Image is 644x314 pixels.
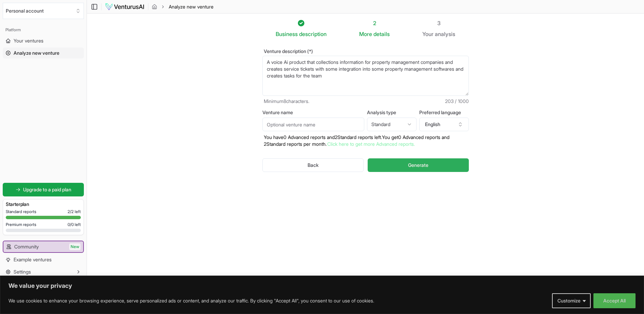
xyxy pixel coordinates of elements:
div: 2 [359,19,390,27]
a: CommunityNew [3,241,83,252]
button: Settings [3,266,84,277]
button: English [419,118,469,131]
div: Platform [3,24,84,35]
span: analysis [435,31,455,37]
input: Optional venture name [262,118,364,131]
label: Venture name [262,110,364,115]
span: Standard reports [6,209,36,214]
span: Analyze new venture [169,3,214,10]
button: Back [262,158,364,172]
span: Analyze new venture [14,50,59,56]
span: Minimum 8 characters. [264,98,309,105]
a: Analyze new venture [3,48,84,58]
button: Select an organization [3,3,84,19]
span: Your ventures [14,37,43,44]
span: Community [14,243,39,250]
button: Customize [552,293,591,308]
span: details [373,31,390,37]
span: Settings [14,268,31,275]
nav: breadcrumb [152,3,214,10]
img: logo [105,3,145,11]
a: Click here to get more Advanced reports. [327,141,415,147]
span: 0 / 0 left [68,222,81,227]
a: Upgrade to a paid plan [3,183,84,196]
label: Preferred language [419,110,469,115]
a: Your ventures [3,35,84,46]
span: Example ventures [14,256,52,263]
span: description [299,31,327,37]
label: Venture description (*) [262,49,469,54]
p: We value your privacy [8,282,636,290]
a: Example ventures [3,254,84,265]
span: 2 / 2 left [68,209,81,214]
span: Premium reports [6,222,36,227]
h3: Starter plan [6,201,81,208]
div: 3 [422,19,455,27]
button: Accept All [593,293,636,308]
p: We use cookies to enhance your browsing experience, serve personalized ads or content, and analyz... [8,297,374,305]
span: Generate [408,162,428,169]
span: Your [422,30,434,38]
label: Analysis type [367,110,417,115]
span: New [69,243,80,250]
span: 203 / 1000 [445,98,469,105]
button: Generate [368,158,468,172]
p: You have 0 Advanced reports and 2 Standard reports left. Y ou get 0 Advanced reports and 2 Standa... [262,134,469,147]
span: Business [276,30,298,38]
span: More [359,30,372,38]
span: Upgrade to a paid plan [23,186,71,193]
